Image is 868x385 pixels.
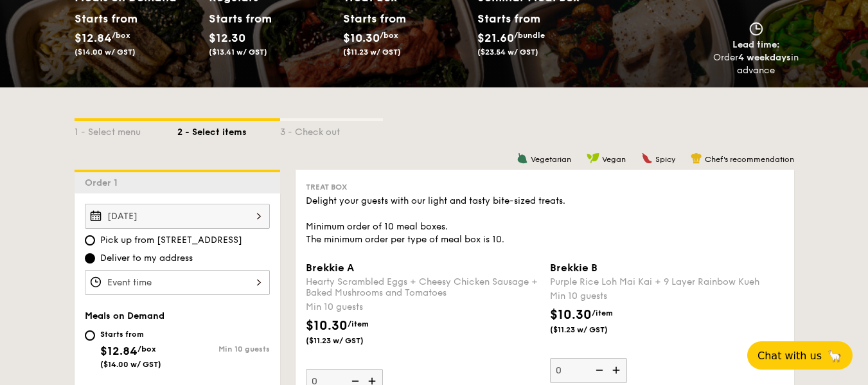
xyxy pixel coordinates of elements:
[209,31,245,45] span: $12.30
[85,177,123,188] span: Order 1
[531,155,571,164] span: Vegetarian
[112,31,130,40] span: /box
[380,31,398,40] span: /box
[100,344,137,358] span: $12.84
[85,310,164,321] span: Meals on Demand
[75,31,112,45] span: $12.84
[747,22,766,36] img: icon-clock.2db775ea.svg
[343,31,380,45] span: $10.30
[306,301,540,314] div: Min 10 guests
[827,348,842,363] span: 🦙
[85,204,270,229] input: Event date
[587,152,599,164] img: icon-vegan.f8ff3823.svg
[209,9,266,28] div: Starts from
[732,39,780,50] span: Lead time:
[655,155,675,164] span: Spicy
[550,307,592,323] span: $10.30
[738,52,791,63] strong: 4 weekdays
[477,31,514,45] span: $21.60
[641,152,653,164] img: icon-spicy.37a8142b.svg
[100,360,161,369] span: ($14.00 w/ GST)
[85,253,95,264] input: Deliver to my address
[306,195,784,246] div: Delight your guests with our light and tasty bite-sized treats. Minimum order of 10 meal boxes. T...
[550,290,784,303] div: Min 10 guests
[550,358,627,383] input: Brekkie BPurple Rice Loh Mai Kai + 9 Layer Rainbow KuehMin 10 guests$10.30/item($11.23 w/ GST)
[477,48,538,57] span: ($23.54 w/ GST)
[602,155,626,164] span: Vegan
[747,341,853,370] button: Chat with us🦙
[514,31,545,40] span: /bundle
[550,262,598,274] span: Brekkie B
[589,358,608,382] img: icon-reduce.1d2dbef1.svg
[691,152,702,164] img: icon-chef-hat.a58ddaea.svg
[348,319,369,328] span: /item
[608,358,627,382] img: icon-add.58712e84.svg
[306,336,393,346] span: ($11.23 w/ GST)
[306,276,540,298] div: Hearty Scrambled Eggs + Cheesy Chicken Sausage + Baked Mushrooms and Tomatoes
[343,9,400,28] div: Starts from
[177,121,280,139] div: 2 - Select items
[757,350,822,362] span: Chat with us
[75,9,132,28] div: Starts from
[517,152,528,164] img: icon-vegetarian.fe4039eb.svg
[85,330,95,341] input: Starts from$12.84/box($14.00 w/ GST)Min 10 guests
[100,234,242,247] span: Pick up from [STREET_ADDRESS]
[550,276,784,287] div: Purple Rice Loh Mai Kai + 9 Layer Rainbow Kueh
[477,9,540,28] div: Starts from
[306,318,348,334] span: $10.30
[280,121,383,139] div: 3 - Check out
[713,51,799,77] div: Order in advance
[75,121,177,139] div: 1 - Select menu
[75,48,136,57] span: ($14.00 w/ GST)
[85,235,95,246] input: Pick up from [STREET_ADDRESS]
[85,270,270,295] input: Event time
[100,252,193,265] span: Deliver to my address
[306,262,354,274] span: Brekkie A
[177,345,270,354] div: Min 10 guests
[306,183,347,192] span: Treat Box
[592,309,613,318] span: /item
[100,329,161,339] div: Starts from
[550,325,637,335] span: ($11.23 w/ GST)
[705,155,794,164] span: Chef's recommendation
[343,48,401,57] span: ($11.23 w/ GST)
[137,345,156,354] span: /box
[209,48,267,57] span: ($13.41 w/ GST)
